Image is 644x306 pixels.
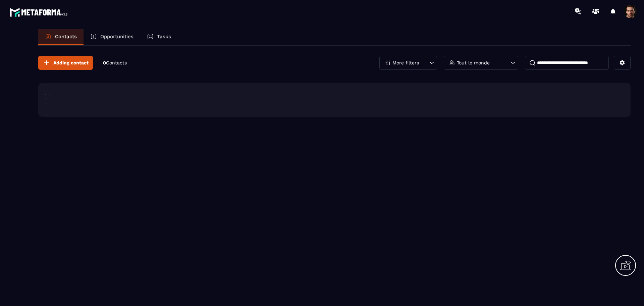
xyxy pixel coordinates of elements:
a: Contacts [38,29,84,45]
span: Contacts [106,60,127,65]
p: Tout le monde [457,60,490,65]
p: More filters [392,60,419,65]
span: Adding contact [53,59,89,66]
img: logo [9,6,70,18]
a: Tasks [140,29,178,45]
p: Contacts [55,34,77,40]
button: Adding contact [38,56,93,70]
p: Tasks [157,34,171,40]
a: Opportunities [84,29,140,45]
p: Opportunities [100,34,133,40]
p: 0 [103,60,127,66]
